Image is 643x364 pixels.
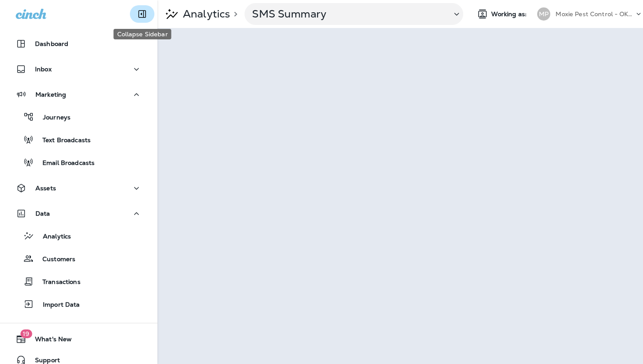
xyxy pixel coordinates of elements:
p: SMS Summary [252,7,444,21]
p: Customers [34,255,75,264]
button: Journeys [9,108,149,126]
p: Import Data [34,301,80,309]
button: 19What's New [9,330,149,348]
p: Assets [35,185,56,192]
button: Transactions [9,272,149,290]
p: Text Broadcasts [34,136,91,145]
button: Dashboard [9,35,149,52]
span: What's New [26,336,72,346]
button: Data [9,205,149,222]
p: Dashboard [35,40,68,47]
p: Email Broadcasts [34,159,94,168]
button: Assets [9,179,149,197]
button: Analytics [9,227,149,245]
button: Collapse Sidebar [130,5,154,23]
button: Marketing [9,86,149,103]
div: MP [537,7,550,21]
p: > [230,10,238,17]
p: Data [35,210,50,217]
p: Analytics [179,7,230,21]
p: Analytics [34,233,71,241]
p: Marketing [35,91,66,98]
button: Text Broadcasts [9,130,149,149]
p: Inbox [35,66,52,73]
p: Moxie Pest Control - OKC [GEOGRAPHIC_DATA] [556,10,634,17]
button: Email Broadcasts [9,153,149,171]
p: Journeys [34,114,70,122]
button: Inbox [9,60,149,78]
button: Customers [9,249,149,268]
div: Collapse Sidebar [114,29,171,39]
button: Import Data [9,295,149,313]
span: Working as: [491,10,528,18]
span: 19 [20,329,32,338]
p: Transactions [34,278,80,287]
